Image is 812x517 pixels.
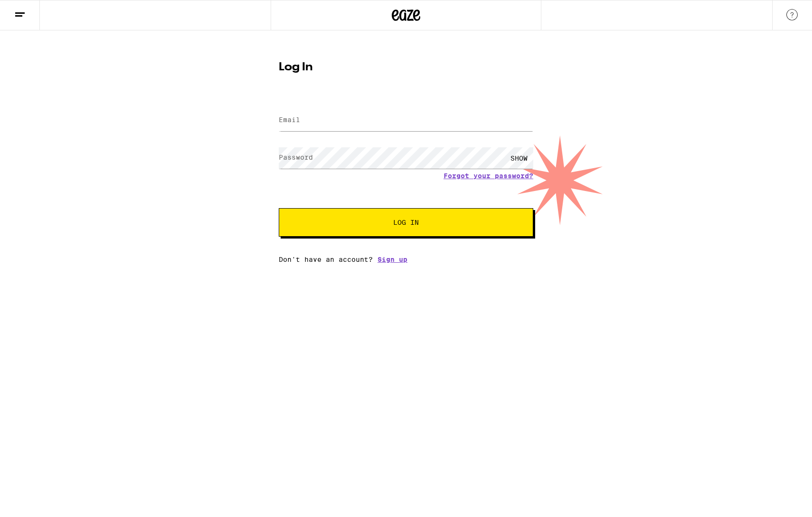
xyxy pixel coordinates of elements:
[505,147,533,169] div: SHOW
[279,116,300,124] label: Email
[444,172,533,180] a: Forgot your password?
[279,153,313,161] label: Password
[279,256,533,263] div: Don't have an account?
[378,256,407,263] a: Sign up
[279,110,533,131] input: Email
[279,208,533,237] button: Log In
[279,62,533,73] h1: Log In
[393,219,419,226] span: Log In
